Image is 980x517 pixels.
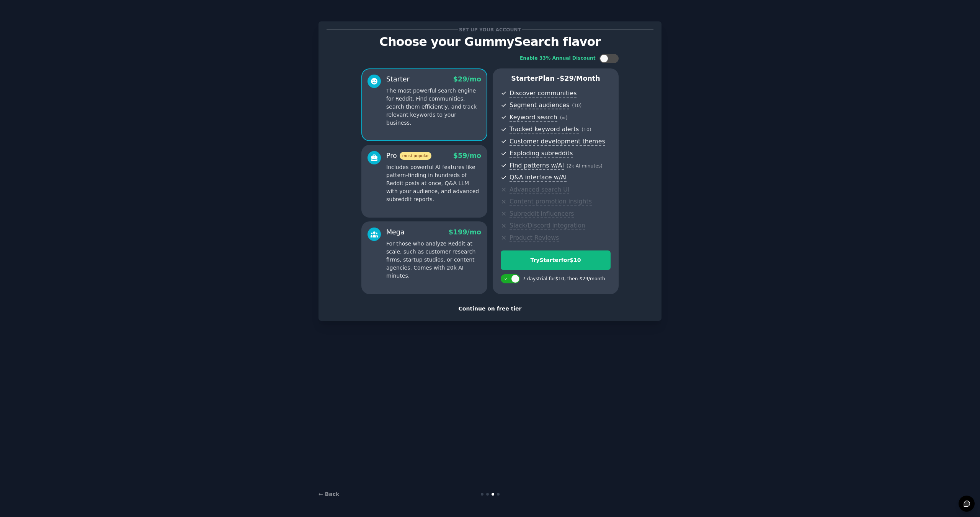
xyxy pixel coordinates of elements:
[453,75,481,83] span: $ 29 /mo
[567,163,603,169] span: ( 2k AI minutes )
[520,55,596,62] div: Enable 33% Annual Discount
[510,125,579,133] span: Tracked keyword alerts
[400,152,432,160] span: most popular
[458,26,523,34] span: Set up your account
[510,210,574,218] span: Subreddit influencers
[501,256,610,264] div: Try Starter for $10
[327,305,653,313] div: Continue on free tier
[318,491,339,497] a: ← Back
[510,174,567,182] span: Q&A interface w/AI
[560,75,600,82] span: $ 29 /month
[510,138,605,146] span: Customer development themes
[572,103,581,108] span: ( 10 )
[581,127,591,132] span: ( 10 )
[510,186,569,194] span: Advanced search UI
[510,162,564,170] span: Find patterns w/AI
[453,152,481,159] span: $ 59 /mo
[501,250,611,270] button: TryStarterfor$10
[386,75,410,84] div: Starter
[386,151,431,161] div: Pro
[327,35,653,49] p: Choose your GummySearch flavor
[386,240,481,280] p: For those who analyze Reddit at scale, such as customer research firms, startup studios, or conte...
[386,87,481,127] p: The most powerful search engine for Reddit. Find communities, search them efficiently, and track ...
[560,115,568,120] span: ( ∞ )
[501,74,611,83] p: Starter Plan -
[386,228,405,237] div: Mega
[510,222,585,230] span: Slack/Discord integration
[510,101,569,109] span: Segment audiences
[510,89,577,98] span: Discover communities
[510,150,573,158] span: Exploding subreddits
[523,276,605,283] div: 7 days trial for $10 , then $ 29 /month
[510,234,559,242] span: Product Reviews
[510,114,557,122] span: Keyword search
[449,228,481,236] span: $ 199 /mo
[510,198,592,206] span: Content promotion insights
[386,163,481,203] p: Includes powerful AI features like pattern-finding in hundreds of Reddit posts at once, Q&A LLM w...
